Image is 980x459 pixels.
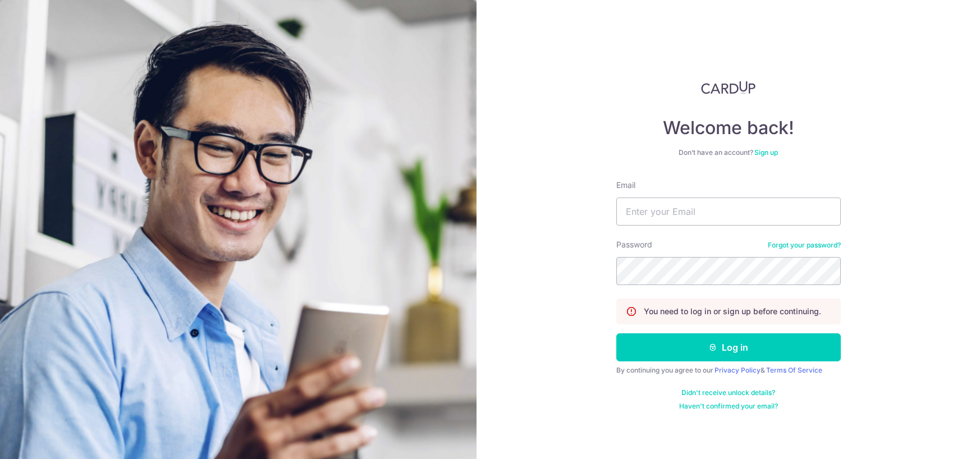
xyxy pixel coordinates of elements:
[616,117,841,139] h4: Welcome back!
[616,198,841,226] input: Enter your Email
[616,333,841,361] button: Log in
[616,239,652,250] label: Password
[766,366,822,374] a: Terms Of Service
[701,81,756,94] img: CardUp Logo
[681,388,775,397] a: Didn't receive unlock details?
[679,402,778,411] a: Haven't confirmed your email?
[616,148,841,157] div: Don’t have an account?
[754,148,778,157] a: Sign up
[616,180,635,191] label: Email
[644,306,821,317] p: You need to log in or sign up before continuing.
[715,366,761,374] a: Privacy Policy
[768,241,841,250] a: Forgot your password?
[616,366,841,375] div: By continuing you agree to our &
